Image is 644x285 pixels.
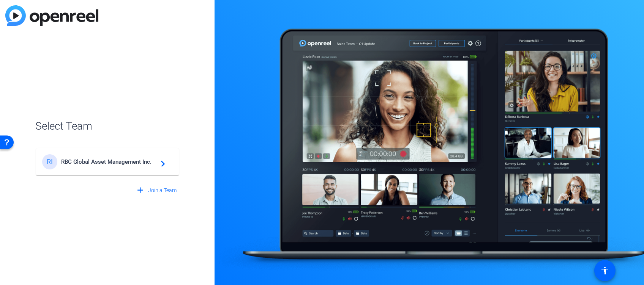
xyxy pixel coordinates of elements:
[133,184,180,197] button: Join a Team
[61,158,156,165] span: RBC Global Asset Management Inc.
[5,5,98,26] img: blue-gradient.svg
[156,157,165,166] mat-icon: navigate_next
[42,154,57,169] div: RI
[136,186,145,195] mat-icon: add
[35,118,180,134] span: Select Team
[600,266,609,275] mat-icon: accessibility
[148,186,177,194] span: Join a Team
